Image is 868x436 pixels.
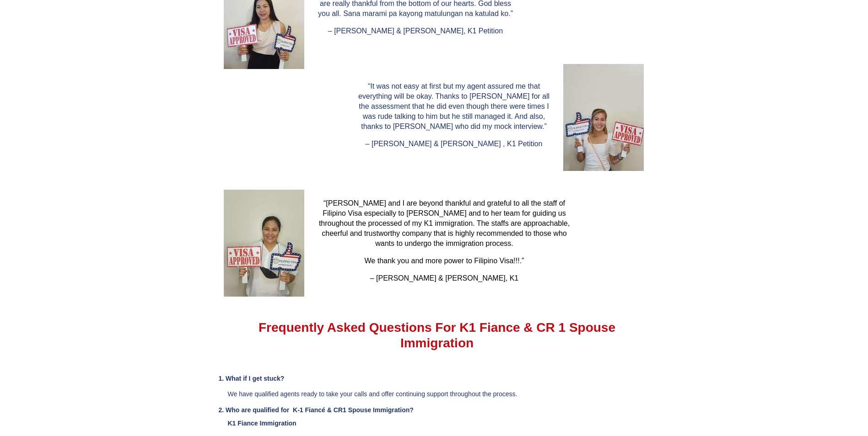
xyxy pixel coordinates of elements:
span: K1 Fiance Immigration [228,420,297,427]
span: – [PERSON_NAME] & [PERSON_NAME], K1 [370,274,519,282]
span: We thank you and more power to Filipino Visa!!!.” [365,257,524,265]
h4: 2. Who are qualified for K-1 Fiancé & CR1 Spouse Immigration? [219,406,647,414]
span: Frequently Asked Questions For K1 Fiance & CR 1 Spouse Immigration [259,320,615,350]
h4: 1. What if I get stuck? [219,375,647,383]
span: “It was not easy at first but my agent assured me that everything will be okay. Thanks to [PERSON... [358,82,550,130]
p: We have qualified agents ready to take your calls and offer continuing support throughout the pro... [228,389,647,399]
span: “[PERSON_NAME] and I are beyond thankful and grateful to all the staff of Filipino Visa especiall... [319,199,570,247]
span: – [PERSON_NAME] & [PERSON_NAME] , K1 Petition [366,140,543,148]
span: – [PERSON_NAME] & [PERSON_NAME], K1 Petition [328,27,503,35]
